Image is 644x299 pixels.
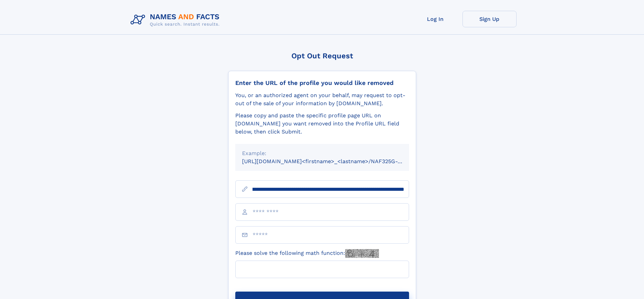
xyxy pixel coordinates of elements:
[128,11,225,29] img: Logo Names and Facts
[408,11,462,27] a: Log In
[228,52,416,60] div: Opt Out Request
[235,79,409,87] div: Enter the URL of the profile you would like removed
[235,249,379,258] label: Please solve the following math function:
[242,158,422,165] small: [URL][DOMAIN_NAME]<firstname>_<lastname>/NAF325G-xxxxxxxx
[242,149,402,157] div: Example:
[462,11,517,27] a: Sign Up
[235,112,409,136] div: Please copy and paste the specific profile page URL on [DOMAIN_NAME] you want removed into the Pr...
[235,91,409,108] div: You, or an authorized agent on your behalf, may request to opt-out of the sale of your informatio...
